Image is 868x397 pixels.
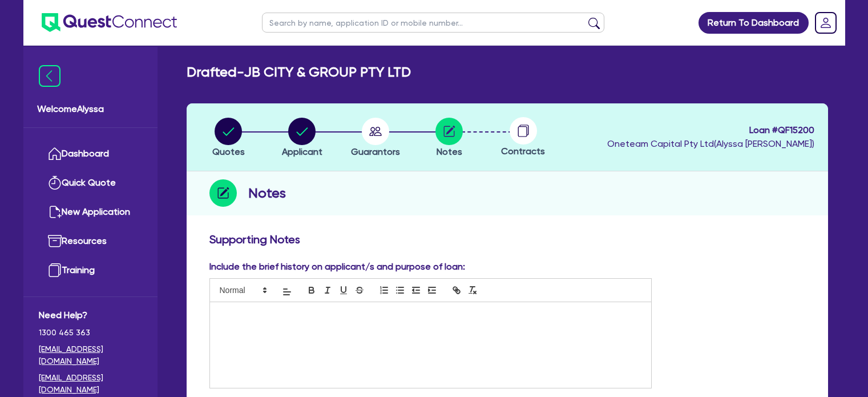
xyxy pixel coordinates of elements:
[351,146,400,157] span: Guarantors
[212,146,245,157] span: Quotes
[209,179,237,207] img: step-icon
[39,256,142,285] a: Training
[811,8,841,38] a: Dropdown toggle
[282,146,322,157] span: Applicant
[501,146,545,157] span: Contracts
[350,117,401,159] button: Guarantors
[39,343,142,367] a: [EMAIL_ADDRESS][DOMAIN_NAME]
[209,232,805,246] h3: Supporting Notes
[48,263,62,277] img: training
[212,117,245,159] button: Quotes
[42,13,177,32] img: quest-connect-logo-blue
[39,198,142,227] a: New Application
[437,146,462,157] span: Notes
[281,117,323,159] button: Applicant
[48,205,62,219] img: new-application
[607,138,814,149] span: Oneteam Capital Pty Ltd ( Alyssa [PERSON_NAME] )
[37,102,144,116] span: Welcome Alyssa
[39,327,142,339] span: 1300 465 363
[699,12,809,34] a: Return To Dashboard
[39,308,142,322] span: Need Help?
[48,234,62,248] img: resources
[187,64,411,81] h2: Drafted - JB CITY & GROUP PTY LTD
[39,139,142,169] a: Dashboard
[262,13,604,33] input: Search by name, application ID or mobile number...
[39,227,142,256] a: Resources
[209,260,465,274] label: Include the brief history on applicant/s and purpose of loan:
[248,183,286,203] h2: Notes
[607,123,814,137] span: Loan # QF15200
[39,169,142,198] a: Quick Quote
[39,372,142,396] a: [EMAIL_ADDRESS][DOMAIN_NAME]
[435,117,463,159] button: Notes
[39,65,60,87] img: icon-menu-close
[48,176,62,190] img: quick-quote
